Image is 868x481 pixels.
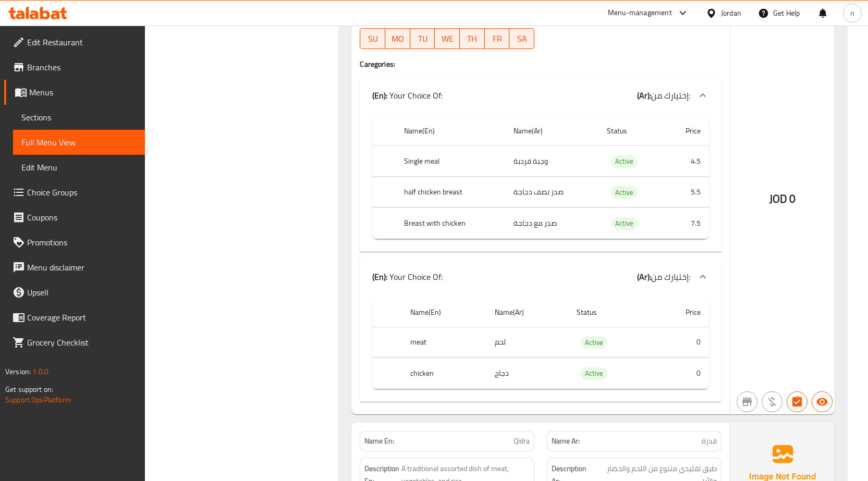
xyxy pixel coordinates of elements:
strong: Name Ar: [552,436,580,447]
th: half chicken breast [396,177,505,207]
span: Qidra [514,436,530,447]
th: Status [568,298,653,327]
th: Single meal [396,146,505,177]
p: Your Choice Of: [372,89,443,102]
td: لحم [486,327,568,357]
button: SU [360,28,385,49]
span: Choice Groups [27,186,137,199]
span: Coverage Report [27,311,137,324]
td: صدر مع دجاجة [505,208,598,239]
b: (Ar): [637,269,651,285]
a: Coverage Report [4,305,145,330]
span: Branches [27,61,137,73]
div: (En): Your Choice Of:(Ar):إختيارك من: [360,260,722,293]
span: TU [414,31,431,46]
span: Menu disclaimer [27,261,137,274]
a: Coupons [4,205,145,230]
div: Active [611,155,638,168]
span: Promotions [27,236,137,249]
a: Grocery Checklist [4,330,145,355]
span: Sections [21,111,137,124]
a: Upsell [4,280,145,305]
button: Available [812,391,833,412]
span: 0 [789,189,796,209]
span: n [850,7,854,19]
span: Edit Restaurant [27,36,137,48]
span: Get support on: [5,383,53,396]
td: 7.5 [665,208,709,239]
span: Version: [5,365,31,378]
b: (En): [372,88,387,103]
span: Menus [29,86,137,98]
h4: Caregories: [360,59,722,69]
span: SA [514,31,530,46]
span: WE [439,31,456,46]
th: Name(Ar) [486,298,568,327]
span: إختيارك من: [651,269,690,285]
th: Price [665,116,709,146]
td: 0 [652,358,709,389]
span: 1.0.0 [32,365,48,378]
span: Active [611,217,638,229]
button: TH [460,28,485,49]
a: Menu disclaimer [4,255,145,280]
th: meat [402,327,486,357]
button: WE [435,28,460,49]
div: Active [581,367,607,380]
a: Promotions [4,230,145,255]
span: TH [464,31,481,46]
a: Sections [13,105,145,130]
td: صدر نصف دجاجة [505,177,598,207]
table: choices table [372,116,709,239]
span: JOD [769,189,787,209]
td: 4.5 [665,146,709,177]
span: إختيارك من: [651,88,690,103]
th: Price [652,298,709,327]
button: TU [410,28,435,49]
span: Active [611,155,638,167]
span: Active [611,187,638,199]
span: SU [364,31,381,46]
span: MO [389,31,406,46]
button: Not branch specific item [737,391,757,412]
b: (Ar): [637,88,651,103]
th: Name(En) [402,298,486,327]
button: Purchased item [762,391,783,412]
a: Menus [4,80,145,105]
span: FR [489,31,506,46]
div: Jordan [721,7,741,19]
a: Full Menu View [13,130,145,155]
span: Active [581,367,607,379]
span: Coupons [27,211,137,224]
span: Grocery Checklist [27,336,137,349]
span: قدرة [702,436,717,447]
th: Breast with chicken [396,208,505,239]
span: Edit Menu [21,161,137,174]
td: دجاج [486,358,568,389]
div: Menu-management [608,7,672,19]
td: 0 [652,327,709,357]
b: (En): [372,269,387,285]
td: وجبة فردية [505,146,598,177]
th: Status [598,116,665,146]
span: Upsell [27,286,137,299]
span: Active [581,337,607,349]
th: Name(En) [396,116,505,146]
a: Edit Menu [13,155,145,180]
a: Edit Restaurant [4,30,145,55]
a: Choice Groups [4,180,145,205]
span: Full Menu View [21,136,137,149]
button: SA [509,28,534,49]
button: Has choices [787,391,808,412]
th: Name(Ar) [505,116,598,146]
div: (En): Your Choice Of:(Ar):إختيارك من: [360,79,722,112]
strong: Name En: [364,436,394,447]
a: Branches [4,55,145,80]
p: Your Choice Of: [372,270,443,283]
th: chicken [402,358,486,389]
td: 5.5 [665,177,709,207]
button: MO [385,28,410,49]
